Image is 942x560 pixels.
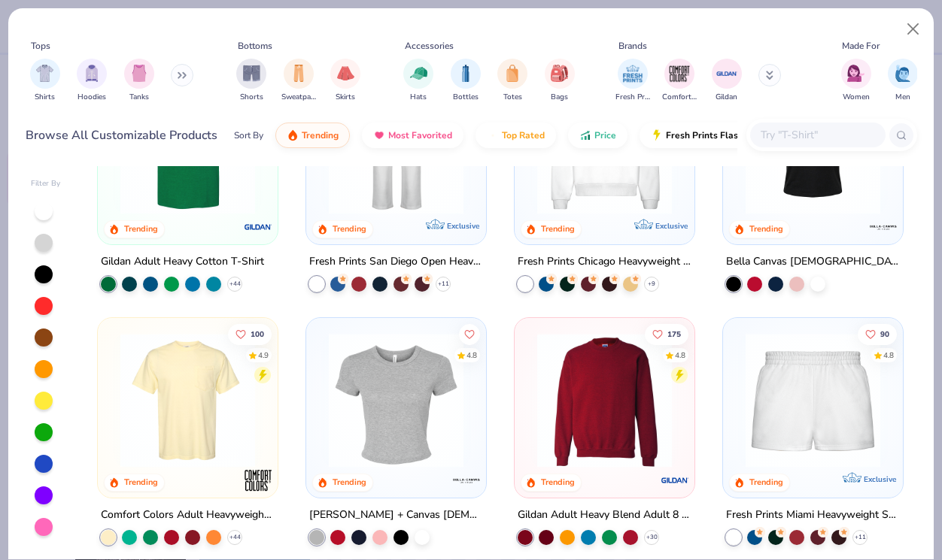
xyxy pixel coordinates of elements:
button: Like [459,324,480,345]
button: filter button [545,59,575,103]
img: Bella + Canvas logo [451,465,482,495]
button: filter button [888,59,918,103]
img: Gildan logo [660,465,690,495]
img: most_fav.gif [373,129,385,141]
button: filter button [841,59,871,103]
button: Trending [275,123,350,148]
span: + 44 [229,533,241,542]
button: filter button [330,59,360,103]
div: Fresh Prints San Diego Open Heavyweight Sweatpants [309,252,483,271]
div: filter for Tanks [124,59,154,103]
span: Fresh Prints Flash [666,129,743,141]
div: Fresh Prints Chicago Heavyweight Crewneck [518,252,691,271]
span: Skirts [336,92,355,103]
div: Sort By [234,129,263,142]
span: Trending [302,129,339,141]
span: + 9 [648,279,655,288]
button: Top Rated [476,123,556,148]
img: Hats Image [410,65,427,82]
span: Shorts [240,92,263,103]
img: Shorts Image [243,65,260,82]
div: filter for Skirts [330,59,360,103]
span: 100 [251,331,265,338]
img: Women Image [847,65,865,82]
div: filter for Fresh Prints [615,59,650,103]
img: Gildan logo [243,211,273,241]
button: filter button [236,59,266,103]
span: + 11 [438,279,449,288]
span: 90 [880,331,889,338]
button: filter button [497,59,527,103]
span: Top Rated [502,129,545,141]
div: 4.9 [259,350,269,362]
div: filter for Totes [497,59,527,103]
button: filter button [615,59,650,103]
div: Gildan Adult Heavy Cotton T-Shirt [101,252,264,271]
img: df5250ff-6f61-4206-a12c-24931b20f13c [321,79,471,213]
span: Most Favorited [388,129,452,141]
button: filter button [403,59,433,103]
img: Skirts Image [337,65,354,82]
span: + 44 [229,279,241,288]
button: filter button [451,59,481,103]
img: TopRated.gif [487,129,499,141]
span: Bottles [453,92,479,103]
img: Totes Image [504,65,521,82]
img: Men Image [895,65,911,82]
div: Filter By [31,178,61,189]
img: 1358499d-a160-429c-9f1e-ad7a3dc244c9 [530,79,679,213]
div: filter for Comfort Colors [662,59,697,103]
button: Fresh Prints Flash [640,123,813,148]
div: filter for Women [841,59,871,103]
div: Made For [842,39,880,53]
div: 4.8 [675,350,685,362]
div: Bella Canvas [DEMOGRAPHIC_DATA]' Micro Ribbed Scoop Tank [726,252,900,271]
span: Gildan [716,92,737,103]
span: Comfort Colors [662,92,697,103]
img: 284e3bdb-833f-4f21-a3b0-720291adcbd9 [113,333,263,468]
span: Fresh Prints [615,92,650,103]
img: 8af284bf-0d00-45ea-9003-ce4b9a3194ad [738,79,888,213]
img: flash.gif [651,129,663,141]
div: filter for Shirts [30,59,60,103]
button: filter button [662,59,697,103]
button: Close [899,15,928,44]
button: filter button [124,59,154,103]
div: filter for Hoodies [77,59,107,103]
span: Sweatpants [281,92,316,103]
div: 4.8 [466,350,477,362]
div: Brands [618,39,647,53]
div: Comfort Colors Adult Heavyweight RS Pocket T-Shirt [101,506,275,525]
img: Bottles Image [457,65,474,82]
div: Fresh Prints Miami Heavyweight Shorts [726,506,900,525]
button: Price [568,123,627,148]
span: Shirts [35,92,55,103]
div: filter for Sweatpants [281,59,316,103]
img: trending.gif [287,129,299,141]
span: Tanks [129,92,149,103]
div: filter for Men [888,59,918,103]
span: Exclusive [655,220,688,230]
span: Men [895,92,910,103]
img: Bella + Canvas logo [868,211,898,241]
span: Exclusive [447,220,479,230]
span: Exclusive [863,474,895,484]
button: filter button [77,59,107,103]
img: af8dff09-eddf-408b-b5dc-51145765dcf2 [738,333,888,468]
img: Tanks Image [131,65,147,82]
img: Fresh Prints Image [621,62,644,85]
button: filter button [281,59,316,103]
div: filter for Hats [403,59,433,103]
button: filter button [712,59,742,103]
div: filter for Gildan [712,59,742,103]
div: [PERSON_NAME] + Canvas [DEMOGRAPHIC_DATA]' Micro Ribbed Baby Tee [309,506,483,525]
input: Try "T-Shirt" [759,126,875,144]
button: filter button [30,59,60,103]
div: 4.8 [883,350,894,362]
div: Accessories [405,39,454,53]
img: Gildan Image [716,62,738,85]
span: + 30 [646,533,657,542]
button: Like [229,324,272,345]
span: Hoodies [77,92,106,103]
button: Like [858,324,897,345]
